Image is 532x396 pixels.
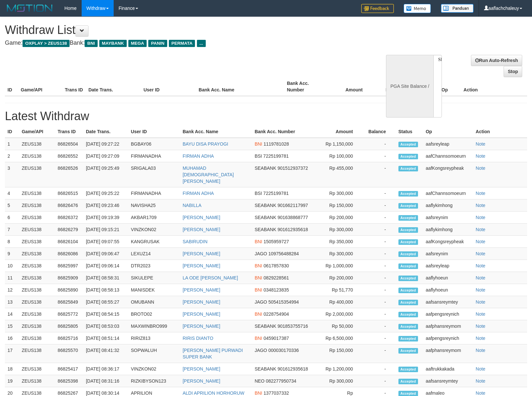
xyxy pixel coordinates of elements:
[476,348,486,353] a: Note
[263,153,289,159] span: 7225199781
[55,126,83,138] th: Trans ID
[268,348,299,353] span: 000030170336
[363,272,396,284] td: -
[19,308,55,320] td: ZEUS138
[423,320,473,332] td: aafphansreymom
[55,260,83,272] td: 86825997
[476,263,486,268] a: Note
[363,187,396,199] td: -
[363,236,396,248] td: -
[128,150,180,162] td: FIRMANADHA
[476,366,486,372] a: Note
[398,142,418,147] span: Accepted
[55,332,83,344] td: 86825716
[264,263,289,268] span: 0617857830
[55,344,83,363] td: 86825570
[5,150,19,162] td: 2
[264,275,289,280] span: 0829228561
[83,284,128,296] td: [DATE] 08:58:13
[128,236,180,248] td: KANGRUSAK
[255,251,267,256] span: JAGO
[321,332,363,344] td: Rp 6,500,000
[55,224,83,236] td: 86826279
[183,299,220,305] a: [PERSON_NAME]
[62,77,86,96] th: Trans ID
[476,287,486,293] a: Note
[398,215,418,221] span: Accepted
[321,199,363,212] td: Rp 150,000
[476,227,486,232] a: Note
[255,239,262,244] span: BNI
[423,199,473,212] td: aaflykimhong
[5,308,19,320] td: 14
[128,224,180,236] td: VINZKON02
[55,284,83,296] td: 86825890
[18,77,62,96] th: Game/API
[55,375,83,387] td: 86825398
[183,166,234,184] a: MUHAMAD [DEMOGRAPHIC_DATA][PERSON_NAME]
[398,251,418,257] span: Accepted
[255,299,267,305] span: JAGO
[398,154,418,159] span: Accepted
[278,366,308,372] span: 901612935618
[321,296,363,308] td: Rp 400,000
[363,308,396,320] td: -
[19,320,55,332] td: ZEUS138
[321,363,363,375] td: Rp 1,200,000
[5,260,19,272] td: 10
[141,77,196,96] th: User ID
[439,77,461,96] th: Op
[183,251,220,256] a: [PERSON_NAME]
[55,138,83,150] td: 86826504
[278,166,308,171] span: 901512937372
[255,378,265,384] span: NEO
[55,150,83,162] td: 86826552
[5,236,19,248] td: 8
[19,224,55,236] td: ZEUS138
[255,324,276,329] span: SEABANK
[83,138,128,150] td: [DATE] 09:27:22
[83,224,128,236] td: [DATE] 09:15:21
[83,162,128,187] td: [DATE] 09:25:49
[128,296,180,308] td: OMUBANN
[476,390,486,396] a: Note
[476,166,486,171] a: Note
[5,320,19,332] td: 15
[128,284,180,296] td: MANISDEK
[423,138,473,150] td: aafsreyleap
[363,320,396,332] td: -
[128,162,180,187] td: SRIGALA03
[321,162,363,187] td: Rp 455,000
[183,227,220,232] a: [PERSON_NAME]
[321,375,363,387] td: Rp 300,000
[264,311,289,317] span: 0228754904
[476,153,486,159] a: Note
[19,284,55,296] td: ZEUS138
[183,348,243,359] a: [PERSON_NAME] PURWADI SUPER BANK
[321,248,363,260] td: Rp 300,000
[255,311,262,317] span: BNI
[471,55,522,66] a: Run Auto-Refresh
[255,227,276,232] span: SEABANK
[55,363,83,375] td: 86825417
[128,248,180,260] td: LEXUZ14
[128,212,180,224] td: AKBAR1709
[5,40,348,46] h4: Game: Bank:
[363,363,396,375] td: -
[264,336,289,341] span: 0459017387
[264,390,289,396] span: 1377037332
[423,212,473,224] td: aafsreynim
[128,187,180,199] td: FIRMANADHA
[278,203,308,208] span: 901662117997
[183,324,220,329] a: [PERSON_NAME]
[5,126,19,138] th: ID
[363,212,396,224] td: -
[255,141,262,147] span: BNI
[5,212,19,224] td: 6
[197,40,206,47] span: ...
[19,272,55,284] td: ZEUS138
[183,191,214,196] a: FIRMAN ADHA
[99,40,127,47] span: MAYBANK
[19,375,55,387] td: ZEUS138
[183,153,214,159] a: FIRMAN ADHA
